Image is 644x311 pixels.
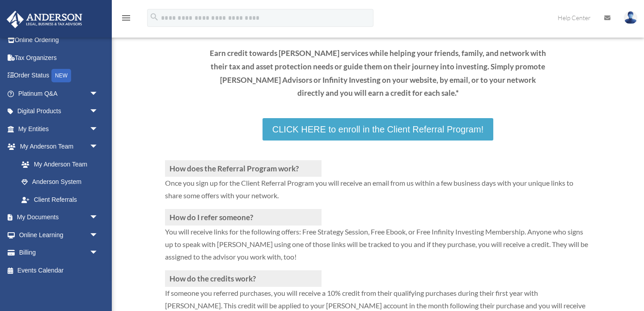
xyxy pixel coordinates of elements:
[13,173,112,191] a: Anderson System
[89,244,107,262] span: arrow_drop_down
[149,12,159,22] i: search
[6,85,112,102] a: Platinum Q&Aarrow_drop_down
[89,209,107,227] span: arrow_drop_down
[6,138,112,156] a: My Anderson Teamarrow_drop_down
[6,209,112,226] a: My Documentsarrow_drop_down
[6,102,112,120] a: Digital Productsarrow_drop_down
[208,47,548,100] p: Earn credit towards [PERSON_NAME] services while helping your friends, family, and network with t...
[89,120,107,138] span: arrow_drop_down
[6,120,112,138] a: My Entitiesarrow_drop_down
[165,270,322,287] h3: How do the credits work?
[6,261,112,279] a: Events Calendar
[89,102,107,121] span: arrow_drop_down
[121,13,131,23] i: menu
[4,11,85,28] img: Anderson Advisors Platinum Portal
[6,49,112,67] a: Tax Organizers
[6,67,112,85] a: Order StatusNEW
[165,209,322,226] h3: How do I refer someone?
[165,177,591,209] p: Once you sign up for the Client Referral Program you will receive an email from us within a few b...
[165,226,591,270] p: You will receive links for the following offers: Free Strategy Session, Free Ebook, or Free Infin...
[51,69,71,82] div: NEW
[13,155,112,173] a: My Anderson Team
[121,16,131,23] a: menu
[89,226,107,244] span: arrow_drop_down
[6,31,112,49] a: Online Ordering
[6,244,112,262] a: Billingarrow_drop_down
[6,226,112,244] a: Online Learningarrow_drop_down
[13,191,107,209] a: Client Referrals
[89,138,107,156] span: arrow_drop_down
[89,85,107,103] span: arrow_drop_down
[165,160,322,177] h3: How does the Referral Program work?
[263,118,493,141] a: CLICK HERE to enroll in the Client Referral Program!
[624,11,637,24] img: User Pic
